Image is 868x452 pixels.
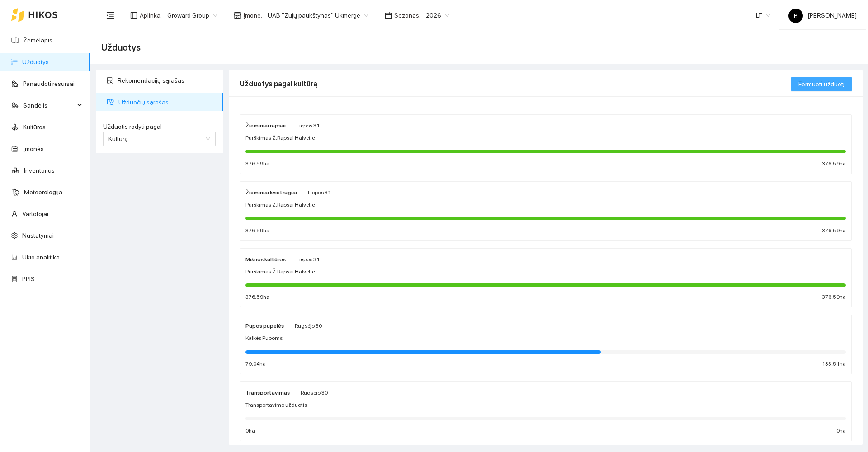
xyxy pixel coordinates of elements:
a: Meteorologija [24,188,62,196]
span: 133.51 ha [822,360,846,368]
span: 376.59 ha [245,160,269,168]
span: Liepos 31 [308,189,331,196]
span: Įmonė : [243,10,262,20]
span: Formuoti užduotį [798,79,844,89]
span: solution [107,77,113,84]
span: calendar [385,12,392,19]
span: 376.59 ha [822,226,846,235]
span: Sandėlis [23,96,75,114]
span: Aplinka : [140,10,162,20]
span: LT [756,9,770,22]
span: Sezonas : [394,10,420,20]
strong: Transportavimas [245,390,290,396]
span: menu-fold [106,11,114,19]
span: Užduočių sąrašas [118,93,216,111]
div: Užduotys pagal kultūrą [240,71,791,97]
a: Vartotojai [22,210,48,217]
strong: Mišrios kultūros [245,256,286,263]
a: Ūkio analitika [22,254,60,261]
span: Užduotys [101,40,141,55]
span: 0 ha [245,427,255,435]
span: UAB "Zujų paukštynas" Ukmerge [268,9,368,22]
a: Nustatymai [22,232,54,239]
span: 376.59 ha [245,293,269,301]
span: Rugsėjo 30 [295,323,322,329]
span: Groward Group [167,9,217,22]
a: Pupos pupelėsRugsėjo 30Kalkės Pupoms79.04ha133.51ha [240,315,852,374]
span: Purškimas Ž.Rapsai Halvetic [245,134,315,142]
a: Mišrios kultūrosLiepos 31Purškimas Ž.Rapsai Halvetic376.59ha376.59ha [240,248,852,308]
span: Rekomendacijų sąrašas [118,71,216,89]
a: Kultūros [23,123,46,131]
a: TransportavimasRugsėjo 30Transportavimo užduotis0ha0ha [240,381,852,441]
button: menu-fold [101,6,119,24]
span: Purškimas Ž.Rapsai Halvetic [245,201,315,209]
label: Užduotis rodyti pagal [103,122,216,132]
span: [PERSON_NAME] [788,12,857,19]
span: 2026 [426,9,449,22]
a: Žieminiai rapsaiLiepos 31Purškimas Ž.Rapsai Halvetic376.59ha376.59ha [240,114,852,174]
span: Liepos 31 [297,122,320,129]
a: Žemėlapis [23,37,52,44]
span: Kalkės Pupoms [245,334,283,343]
span: 0 ha [836,427,846,435]
strong: Pupos pupelės [245,323,284,329]
a: Žieminiai kvietrugiaiLiepos 31Purškimas Ž.Rapsai Halvetic376.59ha376.59ha [240,181,852,241]
span: Rugsėjo 30 [301,390,328,396]
span: layout [130,12,137,19]
span: Kultūrą [108,135,128,142]
a: Užduotys [22,58,49,66]
strong: Žieminiai rapsai [245,122,286,129]
span: 376.59 ha [822,293,846,301]
a: Inventorius [24,167,55,174]
a: Įmonės [23,145,44,152]
strong: Žieminiai kvietrugiai [245,189,297,196]
span: 79.04 ha [245,360,266,368]
span: Liepos 31 [297,256,320,263]
span: Purškimas Ž.Rapsai Halvetic [245,268,315,276]
button: Formuoti užduotį [791,77,852,91]
span: 376.59 ha [822,160,846,168]
span: Transportavimo užduotis [245,401,307,410]
span: shop [234,12,241,19]
span: 376.59 ha [245,226,269,235]
a: Panaudoti resursai [23,80,75,87]
span: B [794,9,798,23]
a: PPIS [22,275,35,282]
